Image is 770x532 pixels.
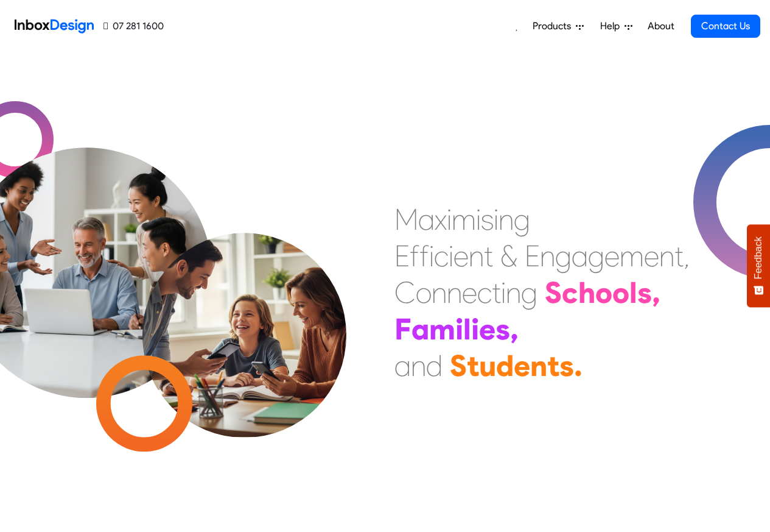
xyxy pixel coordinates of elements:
div: i [501,274,506,311]
div: s [495,311,510,347]
div: t [484,238,493,274]
div: s [481,201,494,238]
div: s [559,347,574,384]
div: Maximising Efficient & Engagement, Connecting Schools, Families, and Students. [394,201,690,384]
div: e [644,238,659,274]
div: t [674,238,684,274]
div: n [432,274,447,311]
div: t [547,347,559,384]
div: a [411,311,429,347]
div: g [588,238,604,274]
div: c [562,274,578,311]
div: g [514,201,530,238]
div: o [612,274,629,311]
div: x [435,201,447,238]
span: Products [533,19,576,34]
div: F [394,311,411,347]
div: f [419,238,429,274]
div: e [462,274,477,311]
div: C [394,274,416,311]
div: e [479,311,495,347]
div: e [514,347,530,384]
div: n [540,238,555,274]
div: c [477,274,492,311]
div: E [525,238,540,274]
img: parents_with_child.png [117,182,372,438]
div: S [545,274,562,311]
div: l [629,274,637,311]
div: i [476,201,481,238]
a: Contact Us [691,15,760,38]
div: , [652,274,660,311]
div: d [426,347,443,384]
div: , [684,238,690,274]
div: c [434,238,449,274]
div: n [499,201,514,238]
div: u [479,347,496,384]
div: e [604,238,620,274]
div: i [447,201,452,238]
div: M [394,201,418,238]
div: l [463,311,471,347]
div: i [471,311,479,347]
div: S [450,347,467,384]
div: m [429,311,455,347]
div: m [452,201,476,238]
div: a [394,347,411,384]
div: h [578,274,595,311]
div: s [637,274,652,311]
a: About [644,14,677,38]
div: n [447,274,462,311]
div: n [530,347,547,384]
div: i [455,311,463,347]
div: f [410,238,419,274]
a: Products [528,14,589,38]
div: a [572,238,588,274]
div: & [500,238,517,274]
div: m [620,238,644,274]
a: 07 281 1600 [103,19,164,34]
div: o [595,274,612,311]
div: t [467,347,479,384]
div: n [659,238,674,274]
div: o [416,274,432,311]
div: g [521,274,537,311]
div: a [418,201,435,238]
div: i [449,238,453,274]
div: t [492,274,501,311]
div: E [394,238,410,274]
div: i [429,238,434,274]
div: n [506,274,521,311]
div: e [453,238,469,274]
span: Help [600,19,625,34]
div: i [494,201,499,238]
div: n [469,238,484,274]
div: , [510,311,519,347]
div: . [574,347,583,384]
div: n [411,347,426,384]
div: g [555,238,572,274]
span: Feedback [753,236,764,279]
a: Help [595,14,637,38]
div: d [496,347,514,384]
button: Feedback - Show survey [747,224,770,307]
